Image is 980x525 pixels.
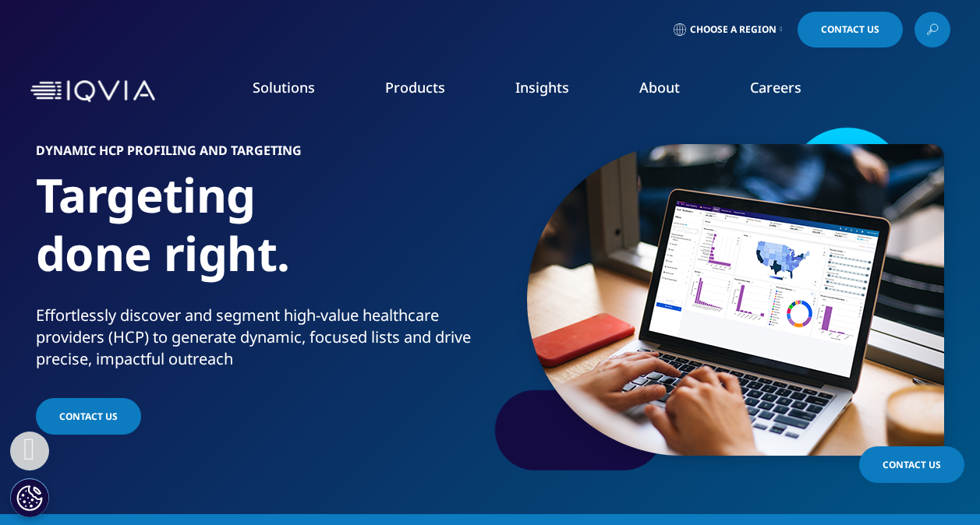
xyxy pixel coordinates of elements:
a: Contact Us [859,446,964,483]
div: Effortlessly discover and segment high-value healthcare providers (HCP) to generate dynamic, focu... [36,305,484,370]
a: Insights [515,78,569,97]
h6: Dynamic HCP Profiling and Targeting [36,144,484,166]
span: Contact Us [821,25,879,34]
img: IQVIA Healthcare Information Technology and Pharma Clinical Research Company [30,80,155,103]
a: Contact Us [798,12,903,48]
span: Contact Us [883,458,941,471]
button: Cookies Settings [10,478,49,517]
a: Careers [750,78,801,97]
a: About [639,78,680,97]
img: 1186_screenshot-inside-of-desktop.png [527,144,944,456]
nav: Primary [161,55,950,128]
span: Choose a Region [690,23,777,36]
a: Solutions [253,78,315,97]
a: Contact Us [36,398,141,435]
a: Products [385,78,445,97]
span: Contact Us [59,410,118,423]
h1: Targeting done right. [36,166,484,305]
